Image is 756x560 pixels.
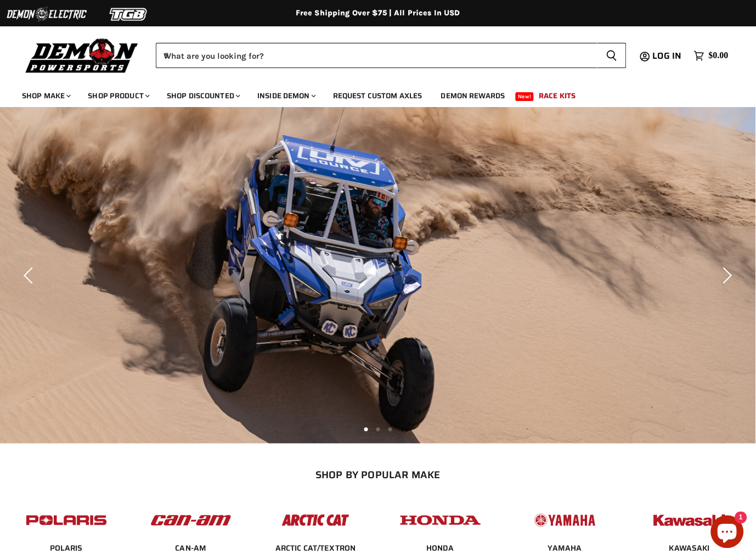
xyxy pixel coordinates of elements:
img: POPULAR_MAKE_logo_6_76e8c46f-2d1e-4ecc-b320-194822857d41.jpg [647,504,732,537]
span: POLARIS [50,544,83,555]
a: Log in [648,51,689,61]
img: POPULAR_MAKE_logo_5_20258e7f-293c-4aac-afa8-159eaa299126.jpg [522,504,608,537]
img: TGB Logo 2 [88,4,170,25]
a: YAMAHA [548,544,582,553]
a: Demon Rewards [433,85,514,107]
inbox-online-store-chat: Shopify online store chat [708,516,747,551]
a: Shop Discounted [159,85,247,107]
img: POPULAR_MAKE_logo_4_4923a504-4bac-4306-a1be-165a52280178.jpg [398,504,483,537]
img: Demon Powersports [22,36,142,75]
a: POLARIS [50,544,83,553]
a: Shop Make [14,85,77,107]
h2: SHOP BY POPULAR MAKE [14,469,743,481]
img: POPULAR_MAKE_logo_3_027535af-6171-4c5e-a9bc-f0eccd05c5d6.jpg [273,504,358,537]
span: Log in [653,49,682,63]
button: Previous [19,265,41,287]
span: New! [516,92,534,101]
a: Race Kits [531,85,584,107]
a: HONDA [426,544,454,553]
img: Demon Electric Logo 2 [5,4,88,25]
li: Page dot 1 [364,428,368,432]
a: KAWASAKI [669,544,710,553]
span: KAWASAKI [669,544,710,555]
button: Search [597,43,627,68]
span: HONDA [426,544,454,555]
a: Inside Demon [249,85,323,107]
a: $0.00 [689,48,734,64]
img: POPULAR_MAKE_logo_1_adc20308-ab24-48c4-9fac-e3c1a623d575.jpg [148,504,234,537]
span: $0.00 [709,51,729,61]
img: POPULAR_MAKE_logo_2_dba48cf1-af45-46d4-8f73-953a0f002620.jpg [24,504,109,537]
a: Shop Product [80,85,156,107]
li: Page dot 2 [376,428,380,432]
span: ARCTIC CAT/TEXTRON [275,544,356,555]
form: Product [156,43,627,68]
a: ARCTIC CAT/TEXTRON [275,544,356,553]
input: When autocomplete results are available use up and down arrows to review and enter to select [156,43,597,68]
span: CAN-AM [176,544,207,555]
li: Page dot 3 [388,428,392,432]
button: Next [715,265,737,287]
a: CAN-AM [176,544,207,553]
span: YAMAHA [548,544,582,555]
ul: Main menu [14,80,726,107]
a: Request Custom Axles [325,85,431,107]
